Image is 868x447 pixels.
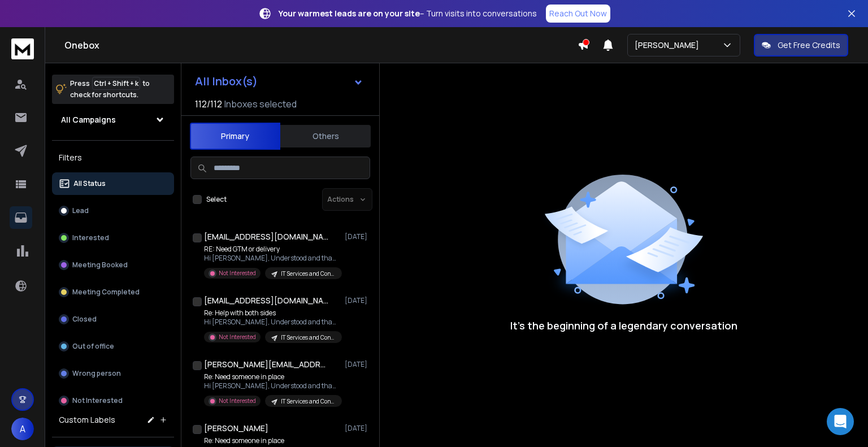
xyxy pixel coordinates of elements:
button: Meeting Completed [52,281,174,303]
p: Not Interested [219,333,256,341]
label: Select [206,195,227,204]
p: IT Services and Consultants 2 [DATE] [281,333,335,342]
p: Not Interested [72,396,123,405]
p: [DATE] [345,232,370,241]
button: Not Interested [52,389,174,412]
p: [DATE] [345,424,370,433]
p: Lead [72,206,89,215]
button: A [11,418,34,440]
h1: [PERSON_NAME][EMAIL_ADDRESS][DOMAIN_NAME] [204,359,328,370]
h3: Filters [52,150,174,166]
h1: [EMAIL_ADDRESS][DOMAIN_NAME] [204,231,328,242]
p: RE: Need GTM or delivery [204,245,340,254]
button: Wrong person [52,362,174,385]
p: [PERSON_NAME] [635,40,704,51]
button: Others [280,124,371,149]
button: All Status [52,172,174,195]
h1: Onebox [64,38,578,52]
button: Meeting Booked [52,254,174,276]
button: Out of office [52,335,174,358]
div: Open Intercom Messenger [827,408,854,435]
p: Re: Need someone in place [204,436,340,445]
p: [DATE] [345,360,370,369]
p: Closed [72,315,97,324]
p: Out of office [72,342,114,351]
button: Primary [190,123,280,150]
p: Interested [72,233,109,242]
p: Press to check for shortcuts. [70,78,150,101]
p: Hi [PERSON_NAME], Understood and thanks for [204,254,340,263]
span: 112 / 112 [195,97,222,111]
p: IT Services and Consultants 1 [DATE] [281,397,335,406]
p: It’s the beginning of a legendary conversation [510,318,737,333]
p: Meeting Booked [72,261,128,270]
p: Re: Help with both sides [204,309,340,318]
span: Ctrl + Shift + k [92,77,140,90]
a: Reach Out Now [546,5,610,23]
p: Not Interested [219,397,256,405]
button: Lead [52,199,174,222]
button: Closed [52,308,174,331]
button: Get Free Credits [754,34,848,57]
p: [DATE] [345,296,370,305]
p: All Status [73,179,106,188]
button: All Inbox(s) [186,70,372,93]
h1: [EMAIL_ADDRESS][DOMAIN_NAME] [204,295,328,306]
h1: [PERSON_NAME] [204,423,268,434]
button: All Campaigns [52,109,174,131]
button: Interested [52,227,174,249]
strong: Your warmest leads are on your site [279,8,420,19]
p: IT Services and Consultants 2 [DATE] [281,270,335,278]
h3: Custom Labels [59,414,115,426]
p: Hi [PERSON_NAME], Understood and thanks [204,318,340,327]
p: Re: Need someone in place [204,372,340,381]
p: Wrong person [72,369,121,378]
p: Not Interested [219,269,256,277]
p: Hi [PERSON_NAME], Understood and thanks for [204,381,340,390]
p: Reach Out Now [549,8,607,19]
p: – Turn visits into conversations [279,8,537,19]
h3: Inboxes selected [224,97,297,111]
p: Meeting Completed [72,288,140,297]
img: logo [11,38,34,59]
h1: All Campaigns [61,114,116,125]
h1: All Inbox(s) [195,76,258,87]
p: Get Free Credits [778,40,840,51]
